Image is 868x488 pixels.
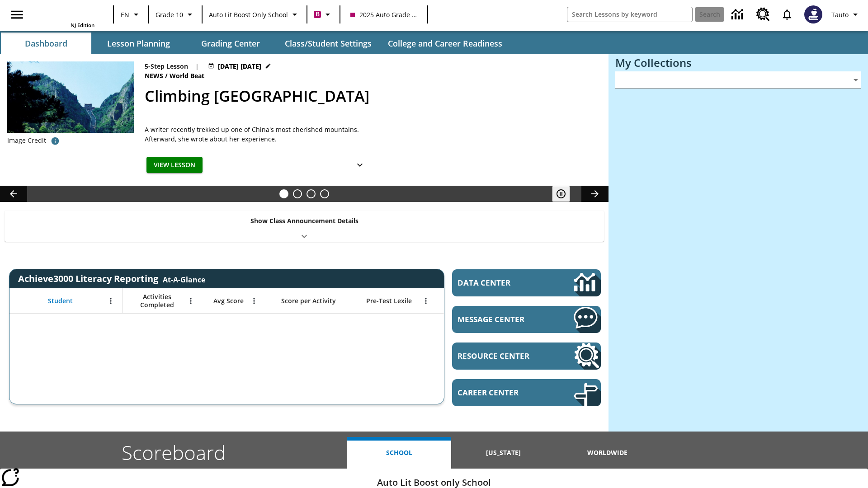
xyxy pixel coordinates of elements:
[117,6,146,23] button: Language: EN, Select a language
[581,186,609,202] button: Lesson carousel, Next
[307,189,316,198] button: Slide 3 Pre-release lesson
[209,10,288,19] span: Auto Lit Boost only School
[278,33,379,54] button: Class/Student Settings
[828,6,864,23] button: Profile/Settings
[213,297,244,305] span: Avg Score
[206,61,273,71] button: Jul 22 - Jun 30 Choose Dates
[18,272,205,285] span: Achieve3000 Literacy Reporting
[163,273,205,285] div: At-A-Glance
[36,3,94,28] div: Home
[146,157,203,174] button: View Lesson
[552,186,570,202] button: Pause
[381,33,509,54] button: College and Career Readiness
[205,6,304,23] button: School: Auto Lit Boost only School, Select your school
[104,294,118,308] button: Open Menu
[145,125,371,144] div: A writer recently trekked up one of China's most cherished mountains. Afterward, she wrote about ...
[250,216,359,225] p: Show Class Announcement Details
[556,437,660,469] button: Worldwide
[152,6,199,23] button: Grade: Grade 10, Select a grade
[165,71,168,80] span: /
[775,3,799,26] a: Notifications
[145,84,598,108] h2: Climbing Mount Tai
[156,10,183,19] span: Grade 10
[366,297,412,305] span: Pre-Test Lexile
[7,136,46,145] p: Image Credit
[451,437,555,469] button: [US_STATE]
[293,189,302,198] button: Slide 2 Defining Our Government's Purpose
[351,157,369,174] button: Show Details
[452,343,601,370] a: Resource Center, Will open in new tab
[121,10,129,19] span: EN
[145,71,165,81] span: News
[350,10,417,19] span: 2025 Auto Grade 10
[552,186,579,202] div: Pause
[615,56,861,69] h3: My Collections
[218,61,261,71] span: [DATE] [DATE]
[310,6,337,23] button: Boost Class color is violet red. Change class color
[279,189,288,198] button: Slide 1 Climbing Mount Tai
[726,2,751,27] a: Data Center
[184,294,198,308] button: Open Menu
[458,277,543,288] span: Data Center
[145,61,188,71] p: 5-Step Lesson
[46,133,64,149] button: Credit for photo and all related images: Public Domain/Charlie Fong
[36,4,94,22] a: Home
[452,379,601,406] a: Career Center
[170,71,206,81] span: World Beat
[71,22,94,28] span: NJ Edition
[5,211,604,242] div: Show Class Announcement Details
[751,2,775,27] a: Resource Center, Will open in new tab
[458,351,547,361] span: Resource Center
[452,306,601,333] a: Message Center
[452,269,601,296] a: Data Center
[93,33,184,54] button: Lesson Planning
[419,294,433,308] button: Open Menu
[247,294,261,308] button: Open Menu
[127,293,187,309] span: Activities Completed
[458,387,547,398] span: Career Center
[1,33,91,54] button: Dashboard
[316,9,320,20] span: B
[48,297,73,305] span: Student
[195,61,199,71] span: |
[458,314,547,324] span: Message Center
[831,10,849,19] span: Tauto
[7,61,134,133] img: 6000 stone steps to climb Mount Tai in Chinese countryside
[799,3,828,26] button: Select a new avatar
[185,33,276,54] button: Grading Center
[320,189,329,198] button: Slide 4 Career Lesson
[281,297,336,305] span: Score per Activity
[567,7,692,22] input: search field
[347,437,451,469] button: School
[4,1,30,28] button: Open side menu
[804,5,822,23] img: Avatar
